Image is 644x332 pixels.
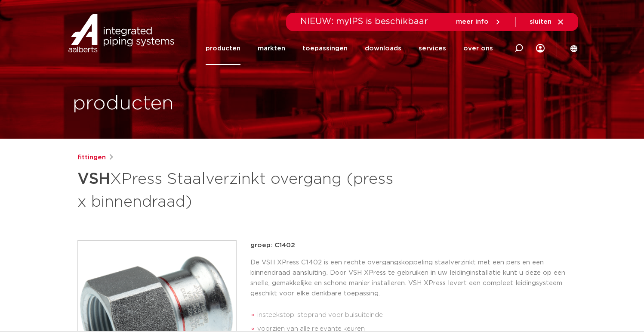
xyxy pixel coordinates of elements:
strong: VSH [77,171,110,187]
a: over ons [463,32,493,65]
a: downloads [365,32,401,65]
a: producten [206,32,240,65]
span: meer info [456,19,489,25]
nav: Menu [206,32,493,65]
a: markten [258,32,285,65]
h1: producten [73,90,174,118]
a: services [419,32,446,65]
a: meer info [456,18,502,26]
a: sluiten [530,18,564,26]
p: De VSH XPress C1402 is een rechte overgangskoppeling staalverzinkt met een pers en een binnendraa... [250,258,567,299]
li: insteekstop: stoprand voor buisuiteinde [257,308,567,322]
p: groep: C1402 [250,240,567,251]
span: sluiten [530,19,552,25]
a: fittingen [77,152,106,163]
h1: XPress Staalverzinkt overgang (press x binnendraad) [77,166,401,213]
span: NIEUW: myIPS is beschikbaar [300,17,428,26]
a: toepassingen [302,32,348,65]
